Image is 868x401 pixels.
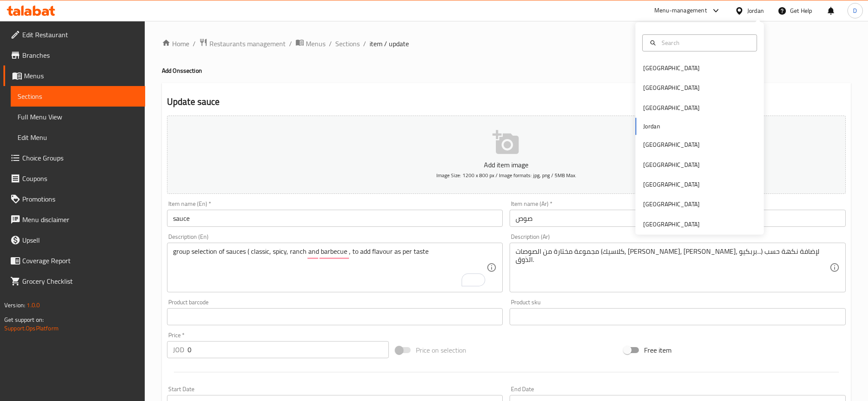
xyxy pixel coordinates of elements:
[22,255,138,266] span: Coverage Report
[167,95,846,108] h2: Update sauce
[3,209,145,230] a: Menu disclaimer
[22,30,138,40] span: Edit Restaurant
[193,39,196,49] li: /
[3,148,145,168] a: Choice Groups
[3,250,145,271] a: Coverage Report
[22,214,138,225] span: Menu disclaimer
[510,308,846,325] input: Please enter product sku
[3,271,145,291] a: Grocery Checklist
[11,86,145,107] a: Sections
[747,6,764,15] div: Jordan
[516,247,829,288] textarea: مجموعة مختارة من الصوصات (كلاسيك، [PERSON_NAME]، [PERSON_NAME]، بربكيو...) لإضافة نكهة حسب الذوق.
[510,210,846,227] input: Enter name Ar
[22,50,138,60] span: Branches
[22,194,138,204] span: Promotions
[643,180,700,189] div: [GEOGRAPHIC_DATA]
[644,345,671,355] span: Free item
[22,276,138,286] span: Grocery Checklist
[853,6,857,15] span: D
[4,300,25,311] span: Version:
[18,132,138,143] span: Edit Menu
[24,71,138,81] span: Menus
[27,300,40,311] span: 1.0.0
[11,107,145,127] a: Full Menu View
[22,235,138,245] span: Upsell
[167,210,503,227] input: Enter name En
[643,220,700,229] div: [GEOGRAPHIC_DATA]
[3,168,145,189] a: Coupons
[162,38,851,49] nav: breadcrumb
[643,63,700,73] div: [GEOGRAPHIC_DATA]
[167,116,846,194] button: Add item imageImage Size: 1200 x 800 px / Image formats: jpg, png / 5MB Max.
[4,314,44,325] span: Get support on:
[3,24,145,45] a: Edit Restaurant
[3,230,145,250] a: Upsell
[363,39,366,49] li: /
[22,153,138,163] span: Choice Groups
[306,39,325,49] span: Menus
[643,140,700,149] div: [GEOGRAPHIC_DATA]
[643,83,700,93] div: [GEOGRAPHIC_DATA]
[162,66,851,75] h4: Add Ons section
[162,39,189,49] a: Home
[18,91,138,101] span: Sections
[643,160,700,169] div: [GEOGRAPHIC_DATA]
[180,160,832,170] p: Add item image
[3,189,145,209] a: Promotions
[329,39,332,49] li: /
[209,39,286,49] span: Restaurants management
[173,247,487,288] textarea: To enrich screen reader interactions, please activate Accessibility in Grammarly extension settings
[173,345,184,355] p: JOD
[167,308,503,325] input: Please enter product barcode
[654,6,707,16] div: Menu-management
[658,38,752,48] input: Search
[416,345,466,355] span: Price on selection
[335,39,360,49] a: Sections
[643,200,700,209] div: [GEOGRAPHIC_DATA]
[11,127,145,148] a: Edit Menu
[295,38,325,49] a: Menus
[3,45,145,65] a: Branches
[3,65,145,86] a: Menus
[370,39,409,49] span: item / update
[4,323,59,334] a: Support.OpsPlatform
[22,173,138,184] span: Coupons
[199,38,286,49] a: Restaurants management
[18,112,138,122] span: Full Menu View
[188,341,389,358] input: Please enter price
[643,103,700,113] div: [GEOGRAPHIC_DATA]
[289,39,292,49] li: /
[436,170,576,180] span: Image Size: 1200 x 800 px / Image formats: jpg, png / 5MB Max.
